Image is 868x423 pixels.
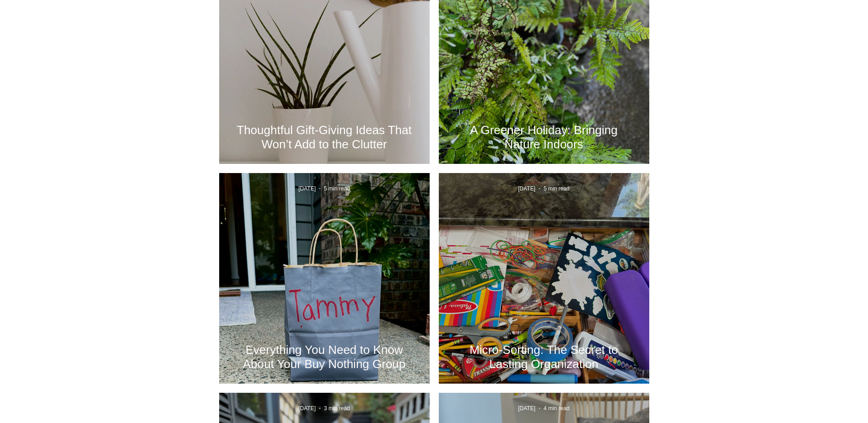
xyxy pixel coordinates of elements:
span: Jun 12, 2024 [518,405,535,412]
span: Aug 8, 2024 [298,405,316,412]
a: Everything You Need to Know About Your Buy Nothing Group [233,342,416,371]
a: Micro-Sorting: The Secret to Lasting Organization [453,342,636,371]
span: Oct 14, 2024 [298,185,316,192]
span: 3 min read [324,405,350,412]
span: 5 min read [544,185,570,192]
a: Thoughtful Gift-Giving Ideas That Won’t Add to the Clutter [233,123,416,152]
h2: Micro-Sorting: The Secret to Lasting Organization [453,343,636,371]
span: 4 min read [544,405,570,412]
h2: Everything You Need to Know About Your Buy Nothing Group [233,343,416,371]
a: A Greener Holiday: Bringing Nature Indoors [453,123,636,152]
span: 5 min read [324,185,350,192]
h2: A Greener Holiday: Bringing Nature Indoors [453,123,636,152]
span: Sep 29, 2024 [518,185,535,192]
h2: Thoughtful Gift-Giving Ideas That Won’t Add to the Clutter [233,123,416,152]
